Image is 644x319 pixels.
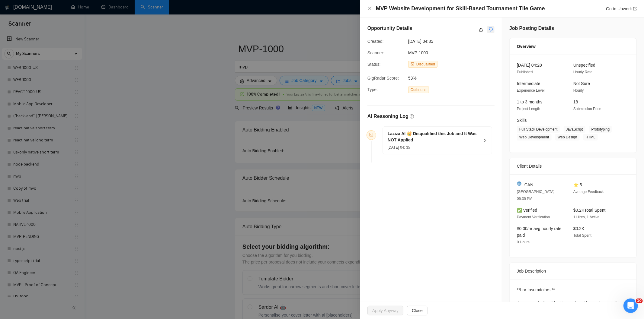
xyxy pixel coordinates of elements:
[367,6,372,11] span: close
[517,63,542,68] span: [DATE] 04:28
[573,88,584,93] span: Hourly
[517,99,543,104] span: 1 to 3 months
[517,226,562,238] span: $0.00/hr avg hourly rate paid
[388,145,410,150] span: [DATE] 04: 35
[408,50,428,55] span: MVP-1000
[367,39,384,44] span: Created:
[408,87,429,93] span: Outbound
[623,298,638,313] iframe: Intercom live chat
[410,114,414,118] span: question-circle
[573,233,591,238] span: Total Spent
[408,75,499,81] span: 53%
[573,208,606,213] span: $0.2K Total Spent
[487,26,495,33] button: dislike
[573,182,582,187] span: ⭐ 5
[517,208,537,213] span: ✅ Verified
[367,25,412,32] h5: Opportunity Details
[367,113,409,120] h5: AI Reasoning Log
[633,7,637,11] span: export
[636,298,643,303] span: 10
[367,50,384,55] span: Scanner:
[367,87,378,92] span: Type:
[589,126,612,133] span: Prototyping
[407,306,428,315] button: Close
[517,158,629,174] div: Client Details
[376,5,545,12] h4: MVP Website Development for Skill-Based Tournament Tile Game
[517,43,536,50] span: Overview
[412,307,423,314] span: Close
[408,38,499,45] span: [DATE] 04:35
[367,62,381,67] span: Status:
[517,126,560,133] span: Full Stack Development
[573,81,590,86] span: Not Sure
[517,70,533,74] span: Published
[483,139,487,142] span: right
[367,6,372,11] button: Close
[606,6,637,11] a: Go to Upworkexport
[517,107,540,111] span: Project Length
[583,134,598,141] span: HTML
[573,99,578,104] span: 18
[517,240,530,244] span: 0 Hours
[411,62,414,66] span: robot
[573,70,592,74] span: Hourly Rate
[564,126,585,133] span: JavaScript
[524,182,533,188] span: CAN
[517,215,550,219] span: Payment Verification
[517,134,552,141] span: Web Development
[509,25,554,32] h5: Job Posting Details
[388,131,480,143] h5: Laziza AI 👑 Disqualified this Job and It Was NOT Applied
[573,190,604,194] span: Average Feedback
[479,27,483,32] span: like
[367,76,399,81] span: GigRadar Score:
[517,263,629,279] div: Job Description
[517,81,540,86] span: Intermediate
[517,118,527,123] span: Skills
[517,190,555,201] span: [GEOGRAPHIC_DATA] 05:35 PM
[517,182,521,186] img: 🌐
[573,226,585,231] span: $0.2K
[573,63,595,68] span: Unspecified
[555,134,580,141] span: Web Design
[573,107,601,111] span: Submission Price
[489,27,493,32] span: dislike
[369,133,373,137] span: robot
[517,88,545,93] span: Experience Level
[416,62,435,66] span: Disqualified
[478,26,485,33] button: like
[573,215,600,219] span: 1 Hires, 1 Active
